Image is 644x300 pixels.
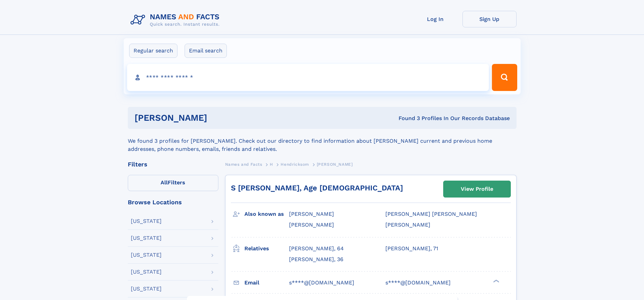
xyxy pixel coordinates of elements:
span: H [270,162,273,167]
div: [US_STATE] [131,269,162,275]
div: [US_STATE] [131,218,162,224]
div: We found 3 profiles for [PERSON_NAME]. Check out our directory to find information about [PERSON_... [128,129,517,153]
label: Filters [128,175,218,191]
span: [PERSON_NAME] [289,211,334,217]
a: View Profile [444,181,510,197]
h1: [PERSON_NAME] [135,114,303,122]
img: Logo Names and Facts [128,11,225,29]
a: [PERSON_NAME], 64 [289,245,344,252]
h3: Email [244,277,289,289]
a: Names and Facts [225,160,262,168]
span: [PERSON_NAME] [289,222,334,228]
div: Browse Locations [128,199,218,205]
h3: Relatives [244,243,289,254]
div: ❯ [492,279,500,283]
a: S [PERSON_NAME], Age [DEMOGRAPHIC_DATA] [231,184,403,192]
label: Email search [185,44,227,58]
div: Filters [128,161,218,167]
a: Log In [408,11,462,27]
a: Hendricksom [281,160,309,168]
div: [US_STATE] [131,286,162,292]
a: [PERSON_NAME], 36 [289,256,343,263]
div: Found 3 Profiles In Our Records Database [303,115,510,122]
a: [PERSON_NAME], 71 [385,245,438,252]
span: Hendricksom [281,162,309,167]
a: Sign Up [462,11,517,27]
h3: Also known as [244,208,289,220]
button: Search Button [492,64,517,91]
div: [US_STATE] [131,252,162,258]
div: View Profile [461,181,493,197]
a: H [270,160,273,168]
span: [PERSON_NAME] [PERSON_NAME] [385,211,477,217]
span: All [161,179,168,186]
div: [US_STATE] [131,235,162,241]
span: [PERSON_NAME] [317,162,353,167]
span: [PERSON_NAME] [385,222,430,228]
input: search input [127,64,489,91]
label: Regular search [129,44,177,58]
